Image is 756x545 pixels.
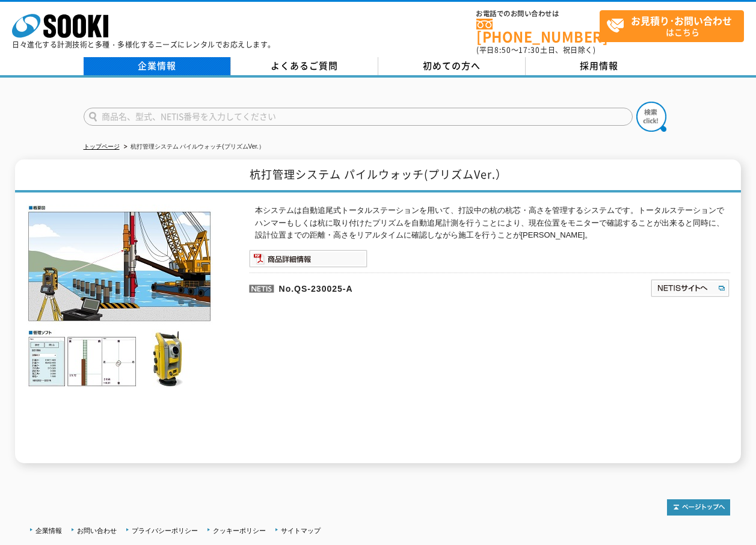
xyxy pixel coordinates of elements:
strong: お見積り･お問い合わせ [631,13,732,28]
a: 初めての方へ [378,57,526,75]
img: NETISサイトへ [650,279,730,298]
a: お問い合わせ [77,527,117,534]
a: 採用情報 [526,57,673,75]
p: 本システムは自動追尾式トータルステーションを用いて、打設中の杭の杭芯・高さを管理するシステムです。トータルステーションでハンマーもしくは杭に取り付けたプリズムを自動追尾計測を行うことにより、現在... [255,205,730,242]
a: 商品詳細情報システム [249,256,367,265]
h1: 杭打管理システム パイルウォッチ(プリズムVer.） [15,159,741,192]
span: はこちら [606,11,743,41]
span: 初めての方へ [423,59,481,72]
a: [PHONE_NUMBER] [476,19,600,43]
li: 杭打管理システム パイルウォッチ(プリズムVer.） [121,141,265,153]
span: 8:50 [494,45,511,55]
span: (平日 ～ 土日、祝日除く) [476,45,595,55]
span: お電話でのお問い合わせは [476,10,600,17]
img: 商品詳細情報システム [249,250,367,268]
a: 企業情報 [84,57,231,75]
img: btn_search.png [636,102,666,132]
a: 企業情報 [35,527,62,534]
a: よくあるご質問 [231,57,378,75]
a: サイトマップ [281,527,321,534]
a: お見積り･お問い合わせはこちら [600,10,744,42]
p: 日々進化する計測技術と多種・多様化するニーズにレンタルでお応えします。 [12,41,275,48]
a: プライバシーポリシー [132,527,198,534]
span: 17:30 [518,45,540,55]
input: 商品名、型式、NETIS番号を入力してください [84,108,633,126]
a: クッキーポリシー [213,527,266,534]
a: トップページ [84,143,120,150]
img: 杭打管理システム パイルウォッチ(プリズムVer.） [26,205,213,388]
img: トップページへ [667,499,730,516]
p: No.QS-230025-A [249,272,534,301]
